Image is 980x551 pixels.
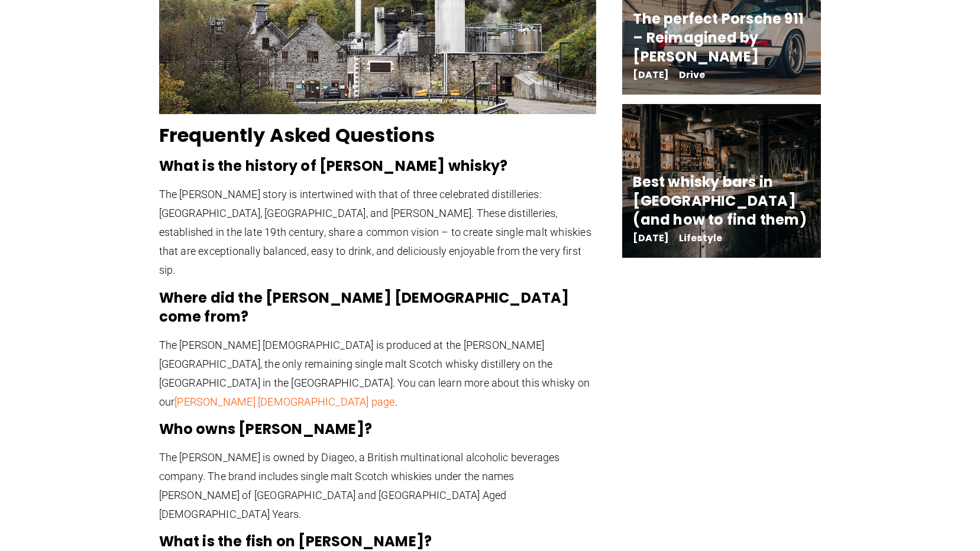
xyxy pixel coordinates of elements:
[679,231,723,245] a: Lifestyle
[159,289,597,326] h3: Where did the [PERSON_NAME] [DEMOGRAPHIC_DATA] come from?
[159,124,597,147] h2: Frequently Asked Questions
[633,71,669,79] span: [DATE]
[159,532,597,551] h3: What is the fish on [PERSON_NAME]?
[159,420,597,439] h3: Who owns [PERSON_NAME]?
[633,9,804,66] a: The perfect Porsche 911 – Reimagined by [PERSON_NAME]
[633,234,669,242] span: [DATE]
[633,172,806,229] a: Best whisky bars in [GEOGRAPHIC_DATA] (and how to find them)
[159,185,597,280] p: The [PERSON_NAME] story is intertwined with that of three celebrated distilleries: [GEOGRAPHIC_DA...
[159,448,597,524] p: The [PERSON_NAME] is owned by Diageo, a British multinational alcoholic beverages company. The br...
[679,68,706,82] a: Drive
[174,396,394,408] a: [PERSON_NAME] [DEMOGRAPHIC_DATA] page
[159,157,597,176] h3: What is the history of [PERSON_NAME] whisky?
[159,336,597,411] p: The [PERSON_NAME] [DEMOGRAPHIC_DATA] is produced at the [PERSON_NAME][GEOGRAPHIC_DATA], the only ...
